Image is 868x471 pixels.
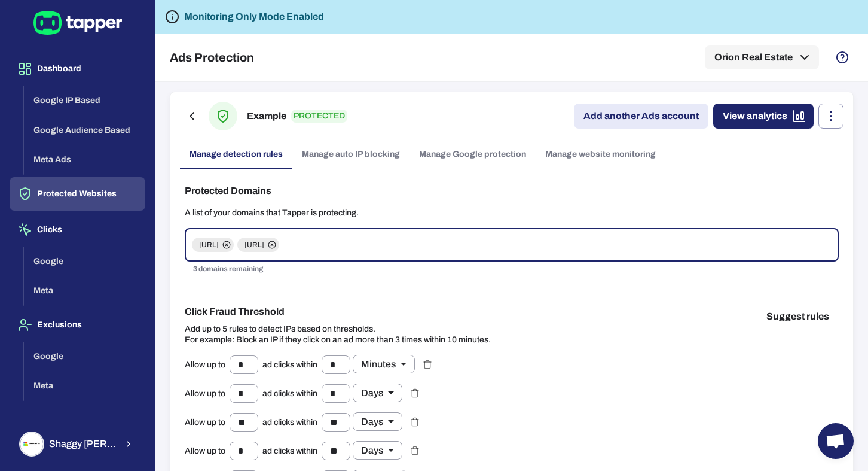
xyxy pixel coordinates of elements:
[237,240,271,250] span: [URL]
[10,63,145,73] a: Dashboard
[184,10,324,24] h6: Monitoring Only Mode Enabled
[10,213,145,247] button: Clicks
[165,10,179,24] svg: Tapper is not blocking any fraudulent activity for this domain
[192,240,226,250] span: [URL]
[24,371,145,401] button: Meta
[185,384,402,403] div: Allow up to ad clicks within
[353,412,402,431] div: Days
[247,109,286,123] h6: Example
[10,52,145,86] button: Dashboard
[193,263,830,275] p: 3 domains remaining
[20,433,43,455] img: Shaggy Rogers
[24,145,145,175] button: Meta Ads
[818,423,854,459] a: Open chat
[24,285,145,295] a: Meta
[574,104,708,129] a: Add another Ads account
[185,355,415,374] div: Allow up to ad clicks within
[24,350,145,360] a: Google
[170,50,254,65] h5: Ads Protection
[24,124,145,134] a: Google Audience Based
[24,116,145,145] button: Google Audience Based
[713,104,814,129] a: View analytics
[10,308,145,342] button: Exclusions
[237,238,279,252] div: [URL]
[24,86,145,116] button: Google IP Based
[10,427,145,461] button: Shaggy RogersShaggy [PERSON_NAME]
[24,95,145,105] a: Google IP Based
[185,412,402,432] div: Allow up to ad clicks within
[10,224,145,234] a: Clicks
[757,305,839,329] button: Suggest rules
[24,154,145,164] a: Meta Ads
[291,110,347,123] p: PROTECTED
[185,208,839,218] p: A list of your domains that Tapper is protecting.
[353,355,415,373] div: Minutes
[10,319,145,329] a: Exclusions
[292,140,409,169] a: Manage auto IP blocking
[185,305,491,319] h6: Click Fraud Threshold
[180,140,292,169] a: Manage detection rules
[353,441,402,460] div: Days
[24,255,145,265] a: Google
[10,188,145,198] a: Protected Websites
[24,380,145,390] a: Meta
[24,276,145,306] button: Meta
[185,441,402,460] div: Allow up to ad clicks within
[705,45,819,69] button: Orion Real Estate
[49,438,117,450] span: Shaggy [PERSON_NAME]
[185,324,491,345] p: Add up to 5 rules to detect IPs based on thresholds. For example: Block an IP if they click on an...
[353,384,402,402] div: Days
[10,177,145,211] button: Protected Websites
[185,184,839,198] h6: Protected Domains
[536,140,665,169] a: Manage website monitoring
[24,247,145,276] button: Google
[409,140,536,169] a: Manage Google protection
[24,342,145,372] button: Google
[192,238,234,252] div: [URL]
